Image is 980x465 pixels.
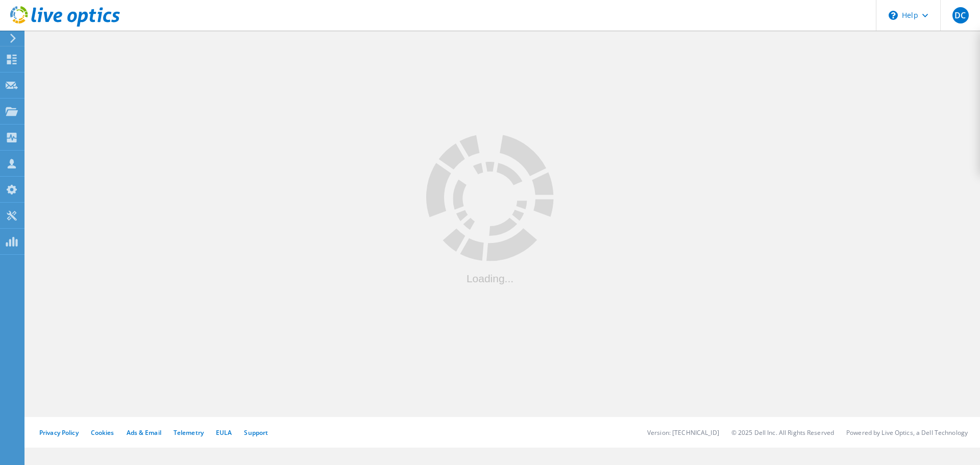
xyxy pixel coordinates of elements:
li: Powered by Live Optics, a Dell Technology [846,428,968,437]
a: Live Optics Dashboard [10,21,120,29]
a: EULA [216,428,232,437]
span: DC [954,11,966,19]
div: Loading... [426,273,554,283]
a: Support [244,428,268,437]
li: © 2025 Dell Inc. All Rights Reserved [731,428,834,437]
a: Telemetry [174,428,204,437]
li: Version: [TECHNICAL_ID] [647,428,719,437]
svg: \n [889,11,898,20]
a: Ads & Email [127,428,161,437]
a: Privacy Policy [39,428,79,437]
a: Cookies [91,428,114,437]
